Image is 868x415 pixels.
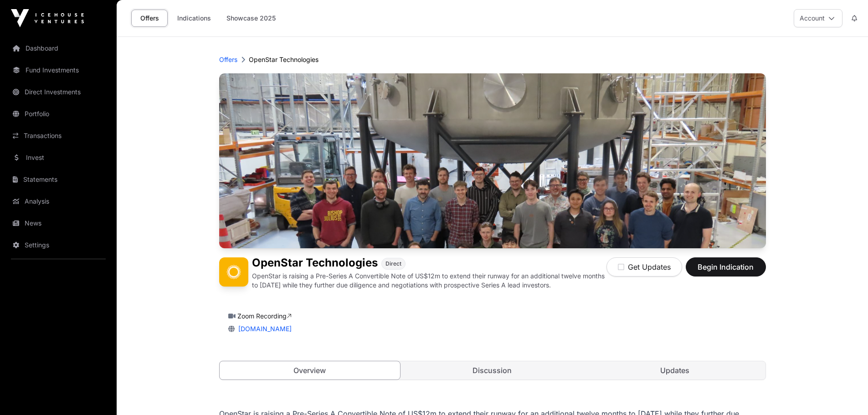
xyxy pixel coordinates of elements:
button: Get Updates [606,257,682,277]
button: Begin Indication [686,257,766,277]
a: Indications [171,10,217,27]
a: Overview [219,361,401,380]
nav: Tabs [220,361,765,379]
p: OpenStar is raising a Pre-Series A Convertible Note of US$12m to extend their runway for an addit... [252,272,606,290]
a: Dashboard [7,38,109,58]
img: OpenStar Technologies [219,257,248,287]
a: Invest [7,148,109,168]
a: Fund Investments [7,60,109,80]
button: Account [794,9,842,27]
a: Discussion [402,361,583,379]
a: Statements [7,169,109,190]
p: OpenStar Technologies [249,55,318,64]
img: Icehouse Ventures Logo [11,9,84,27]
a: [DOMAIN_NAME] [235,325,292,333]
a: Analysis [7,191,109,211]
a: News [7,213,109,233]
span: Begin Indication [697,261,755,272]
a: Showcase 2025 [221,10,282,27]
a: Portfolio [7,104,109,124]
img: OpenStar Technologies [219,73,766,248]
a: Updates [585,361,765,379]
a: Direct Investments [7,82,109,102]
h1: OpenStar Technologies [252,257,378,270]
a: Settings [7,235,109,255]
a: Offers [131,10,168,27]
a: Zoom Recording [237,312,292,320]
span: Direct [385,260,401,267]
a: Begin Indication [686,266,766,276]
a: Offers [219,55,237,64]
a: Transactions [7,126,109,146]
